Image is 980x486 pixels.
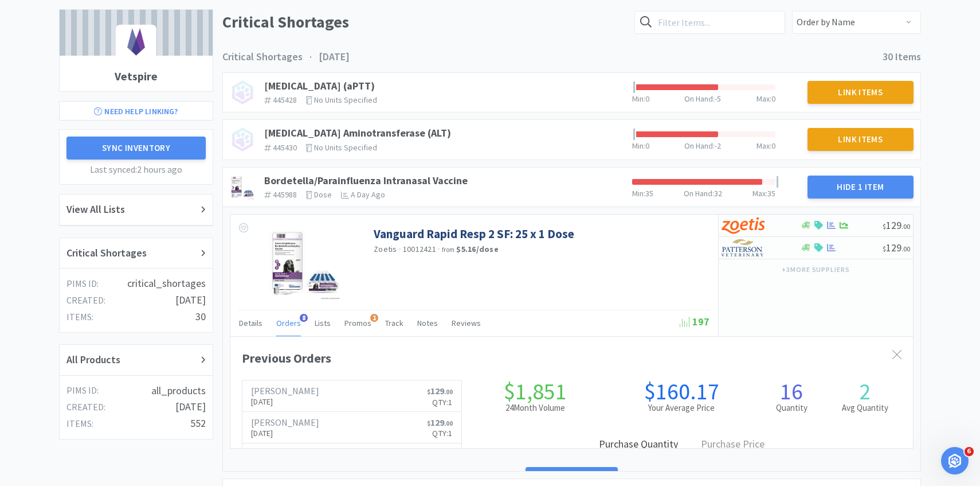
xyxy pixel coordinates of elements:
[608,380,755,403] h1: $160.17
[273,142,297,153] span: 445430
[351,189,385,200] span: a day ago
[374,244,397,254] a: Zoetis
[755,380,828,403] h1: 16
[66,352,120,368] h2: All Products
[268,226,342,301] img: a5b1d821dd8e4c6788eeaca4a00a2f2d_526080.jpeg
[456,244,499,254] strong: $5.16 / dose
[230,174,255,200] img: 3530efc7ae4c4d469a84bf13ce555da2_763728.jpeg
[444,419,453,427] span: . 00
[722,239,765,256] img: f5e969b455434c6296c6d81ef179fa71_3.png
[608,403,755,413] h2: Your Average Price
[127,275,206,292] h4: critical_shortages
[883,222,886,231] span: $
[314,142,377,153] span: No units specified
[66,201,125,218] h2: View All Lists
[452,318,481,328] span: Reviews
[66,383,99,398] h5: PIMS ID:
[175,399,206,415] h4: [DATE]
[776,262,856,278] button: +3more suppliers
[901,244,910,253] span: . 00
[684,94,715,104] span: On Hand :
[427,388,430,396] span: $
[417,318,438,328] span: Notes
[438,244,440,254] span: ·
[462,380,609,403] h1: $1,851
[264,126,451,139] a: [MEDICAL_DATA] Aminotransferase (ALT)
[66,293,105,308] h5: created:
[462,403,609,413] h2: 24 Month Volume
[116,25,156,59] img: ca61dae5fd4342b8bce252dc3729abf4_86.png
[230,80,255,105] img: no_image.png
[771,141,775,151] span: 0
[427,419,430,427] span: $
[300,314,308,322] span: 8
[385,318,403,328] span: Track
[66,400,105,415] h5: created:
[251,427,319,440] p: [DATE]
[242,412,461,444] a: [PERSON_NAME][DATE]$129.00Qty:1
[684,188,714,199] span: On Hand :
[632,141,645,151] span: Min :
[858,181,884,192] span: 1 Item
[403,244,436,254] span: 10012421
[370,314,378,322] span: 1
[828,380,901,403] h1: 2
[303,49,319,65] h4: ·
[251,418,319,427] h6: [PERSON_NAME]
[399,244,401,254] span: ·
[314,189,332,200] span: dose
[442,246,454,254] span: from
[771,94,775,104] span: 0
[632,188,645,199] span: Min :
[242,380,461,412] a: [PERSON_NAME][DATE]$129.00Qty:1
[695,436,770,454] div: Purchase Price
[195,309,206,325] h4: 30
[222,49,303,65] h3: Critical Shortages
[634,11,785,34] input: Filter Items...
[319,49,350,65] h3: [DATE]
[901,222,910,231] span: . 00
[251,395,319,408] p: [DATE]
[315,318,331,328] span: Lists
[427,396,453,409] p: Qty: 1
[190,415,206,432] h4: 552
[66,277,99,291] h5: PIMS ID:
[715,94,721,104] span: -5
[444,388,453,396] span: . 00
[715,141,721,151] span: -2
[752,188,767,199] span: Max :
[60,61,213,91] h1: Vetspire
[593,436,684,454] div: Purchase Quantity
[264,174,468,187] a: Bordetella/Parainfluenza Intranasal Vaccine
[276,318,301,328] span: Orders
[273,189,297,200] span: 445988
[239,318,262,328] span: Details
[767,188,775,199] span: 35
[66,310,93,325] h5: items:
[755,403,828,413] h2: Quantity
[273,95,297,105] span: 445428
[722,217,765,234] img: a673e5ab4e5e497494167fe422e9a3ab.png
[632,94,645,104] span: Min :
[175,292,206,309] h4: [DATE]
[66,137,206,160] button: Sync Inventory
[264,79,375,92] a: [MEDICAL_DATA] (aPTT)
[66,162,206,177] h5: Last synced: 2 hours ago
[883,244,886,253] span: $
[645,188,653,199] span: 35
[314,95,377,105] span: No units specified
[344,318,371,328] span: Promos
[645,94,649,104] span: 0
[427,417,453,428] span: 129
[684,141,715,151] span: On Hand :
[222,9,628,35] h1: Critical Shortages
[807,128,914,151] button: Link Items
[427,448,453,460] span: 129
[427,385,453,396] span: 129
[251,386,319,395] h6: [PERSON_NAME]
[807,81,914,104] button: Link Items
[965,447,974,456] span: 6
[680,315,709,328] span: 197
[66,417,93,431] h5: items:
[756,94,771,104] span: Max :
